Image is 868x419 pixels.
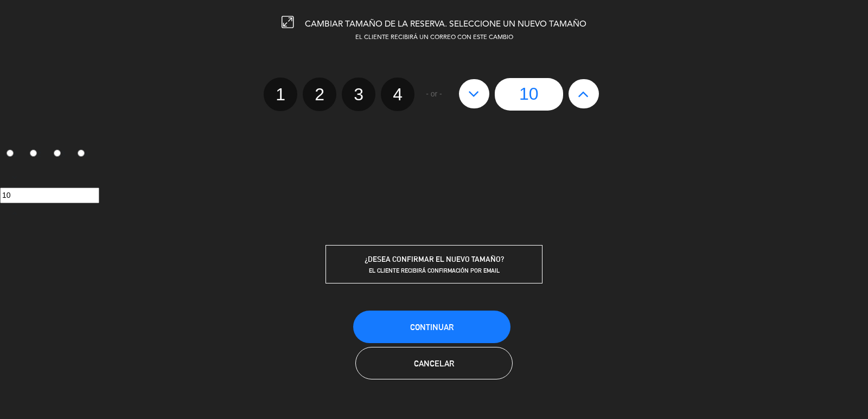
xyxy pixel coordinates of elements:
[305,20,586,29] span: CAMBIAR TAMAÑO DE LA RESERVA. SELECCIONE UN NUEVO TAMAÑO
[7,150,14,157] input: 1
[78,150,85,157] input: 4
[30,150,37,157] input: 2
[365,255,504,263] span: ¿DESEA CONFIRMAR EL NUEVO TAMAÑO?
[381,78,414,111] label: 4
[48,145,72,164] label: 3
[414,359,454,368] span: Cancelar
[303,78,336,111] label: 2
[24,145,48,164] label: 2
[54,150,61,157] input: 3
[264,78,297,111] label: 1
[369,267,500,274] span: EL CLIENTE RECIBIRÁ CONFIRMACIÓN POR EMAIL
[71,145,95,164] label: 4
[353,311,510,343] button: Continuar
[426,88,442,100] span: - or -
[410,323,454,332] span: Continuar
[355,35,513,41] span: EL CLIENTE RECIBIRÁ UN CORREO CON ESTE CAMBIO
[342,78,375,111] label: 3
[355,347,513,379] button: Cancelar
